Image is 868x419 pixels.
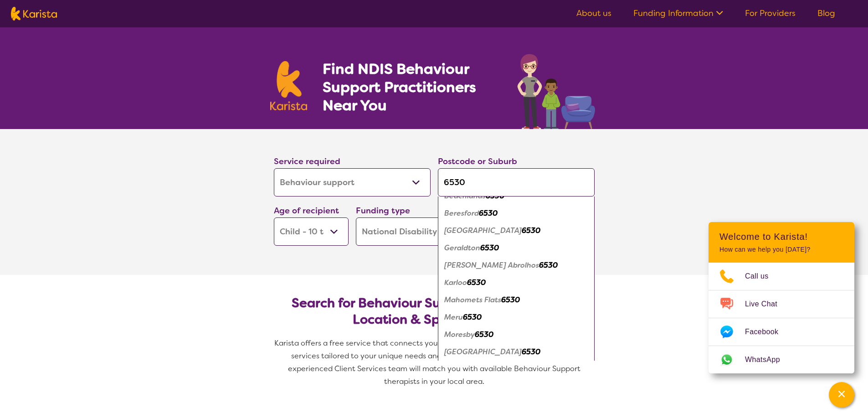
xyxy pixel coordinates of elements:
[442,326,590,343] div: Moresby 6530
[356,205,410,216] label: Funding type
[444,226,522,235] em: [GEOGRAPHIC_DATA]
[745,8,796,19] a: For Providers
[709,263,854,373] ul: Choose channel
[442,222,590,239] div: Bluff Point 6530
[463,312,482,322] em: 6530
[501,295,520,305] em: 6530
[633,8,723,19] a: Funding Information
[745,297,788,311] span: Live Chat
[442,343,590,361] div: Mount Tarcoola 6530
[709,346,854,373] a: Web link opens in a new tab.
[745,325,789,339] span: Facebook
[709,222,854,373] div: Channel Menu
[444,260,539,270] em: [PERSON_NAME] Abrolhos
[442,274,590,291] div: Karloo 6530
[522,347,540,357] em: 6530
[539,260,558,270] em: 6530
[522,226,540,235] em: 6530
[515,49,598,129] img: behaviour-support
[444,208,479,218] em: Beresford
[829,382,854,408] button: Channel Menu
[444,312,463,322] em: Meru
[444,278,467,287] em: Karloo
[442,205,590,222] div: Beresford 6530
[444,330,475,339] em: Moresby
[444,191,486,201] em: Beachlands
[745,269,780,283] span: Call us
[745,353,791,367] span: WhatsApp
[274,205,339,216] label: Age of recipient
[281,295,587,328] h2: Search for Behaviour Support Practitioners by Location & Specific Needs
[480,243,499,253] em: 6530
[11,7,57,21] img: Karista logo
[486,191,504,201] em: 6530
[719,246,843,253] p: How can we help you [DATE]?
[442,239,590,257] div: Geraldton 6530
[444,295,501,305] em: Mahomets Flats
[442,291,590,309] div: Mahomets Flats 6530
[270,337,598,388] p: Karista offers a free service that connects you with Behaviour Support and other disability servi...
[467,278,486,287] em: 6530
[444,347,522,357] em: [GEOGRAPHIC_DATA]
[475,330,493,339] em: 6530
[444,243,480,253] em: Geraldton
[719,231,843,242] h2: Welcome to Karista!
[479,208,498,218] em: 6530
[576,8,611,19] a: About us
[442,257,590,274] div: Houtman Abrolhos 6530
[438,156,517,167] label: Postcode or Suburb
[442,309,590,326] div: Meru 6530
[438,168,595,197] input: Type
[270,61,308,110] img: Karista logo
[442,361,590,378] div: Rangeway 6530
[274,156,340,167] label: Service required
[323,60,499,114] h1: Find NDIS Behaviour Support Practitioners Near You
[817,8,835,19] a: Blog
